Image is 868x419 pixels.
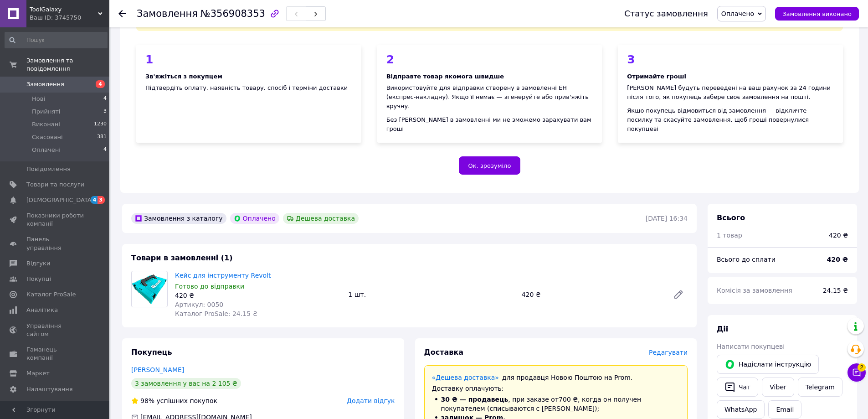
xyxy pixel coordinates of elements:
[26,80,64,88] span: Замовлення
[627,54,834,65] div: 3
[717,256,776,263] span: Всього до сплати
[344,288,518,301] div: 1 шт.
[386,115,593,134] div: Без [PERSON_NAME] в замовленні ми не зможемо зарахувати вам гроші
[624,9,708,18] div: Статус замовлення
[347,397,395,404] span: Додати відгук
[518,288,666,301] div: 420 ₴
[230,213,279,224] div: Оплачено
[175,291,341,300] div: 420 ₴
[26,235,84,252] span: Панель управління
[468,162,511,169] span: Ок, зрозуміло
[283,213,359,224] div: Дешева доставка
[26,369,50,378] span: Маркет
[131,253,233,262] span: Товари в замовленні (1)
[669,285,688,304] a: Редагувати
[32,146,61,154] span: Оплачені
[91,196,98,204] span: 4
[762,378,794,397] a: Viber
[118,9,126,18] div: Повернутися назад
[649,349,688,356] span: Редагувати
[829,231,848,240] div: 420 ₴
[145,83,352,93] div: Підтвердіть оплату, наявність товару, спосіб і терміни доставки
[26,306,58,314] span: Аналітика
[827,256,848,263] b: 420 ₴
[32,120,60,129] span: Виконані
[459,156,521,175] button: Ок, зрозуміло
[103,146,107,154] span: 4
[96,80,105,88] span: 4
[26,275,51,283] span: Покупці
[32,95,45,103] span: Нові
[26,57,109,73] span: Замовлення та повідомлення
[32,133,63,141] span: Скасовані
[627,106,834,134] div: Якщо покупець відмовиться від замовлення — відкличте посилку та скасуйте замовлення, щоб гроші по...
[432,395,680,413] li: , при заказе от 700 ₴ , когда он получен покупателем (списываются с [PERSON_NAME]);
[26,212,84,228] span: Показники роботи компанії
[782,10,852,17] span: Замовлення виконано
[132,273,167,305] img: Кейс для інструменту Revolt
[30,5,98,14] span: ToolGalaxy
[103,95,107,103] span: 4
[131,213,226,224] div: Замовлення з каталогу
[432,373,680,382] div: для продавця Новою Поштою на Prom.
[30,14,109,22] div: Ваш ID: 3745750
[103,108,107,116] span: 3
[717,213,745,222] span: Всього
[26,259,50,268] span: Відгуки
[145,54,352,65] div: 1
[717,343,785,350] span: Написати покупцеві
[717,287,792,294] span: Комісія за замовлення
[175,310,257,317] span: Каталог ProSale: 24.15 ₴
[94,120,107,129] span: 1230
[200,8,265,19] span: №356908353
[137,8,198,19] span: Замовлення
[26,346,84,362] span: Гаманець компанії
[145,73,222,80] b: Зв'яжіться з покупцем
[627,73,686,80] b: Отримайте гроші
[627,83,834,102] div: [PERSON_NAME] будуть переведені на ваш рахунок за 24 години після того, як покупець забере своє з...
[26,196,94,204] span: [DEMOGRAPHIC_DATA]
[5,32,108,48] input: Пошук
[424,348,464,357] span: Доставка
[717,232,742,239] span: 1 товар
[386,83,593,111] div: Використовуйте для відправки створену в замовленні ЕН (експрес-накладну). Якщо її немає — згенеру...
[798,378,842,397] a: Telegram
[768,400,801,419] button: Email
[140,397,154,404] span: 98%
[847,363,866,382] button: Чат з покупцем2
[717,378,758,397] button: Чат
[32,108,60,116] span: Прийняті
[26,385,73,393] span: Налаштування
[26,181,84,189] span: Товари та послуги
[646,215,688,222] time: [DATE] 16:34
[432,374,499,381] a: «Дешева доставка»
[432,384,680,393] div: Доставку оплачують:
[717,400,765,419] a: WhatsApp
[858,363,866,371] span: 2
[717,325,728,333] span: Дії
[386,54,593,65] div: 2
[26,322,84,338] span: Управління сайтом
[721,10,754,17] span: Оплачено
[717,355,819,374] button: Надіслати інструкцію
[175,301,223,308] span: Артикул: 0050
[131,348,172,357] span: Покупець
[97,133,107,141] span: 381
[26,165,71,173] span: Повідомлення
[26,290,76,299] span: Каталог ProSale
[131,378,241,389] div: 3 замовлення у вас на 2 105 ₴
[175,272,271,279] a: Кейс для інструменту Revolt
[131,366,184,373] a: [PERSON_NAME]
[386,73,504,80] b: Відправте товар якомога швидше
[131,396,217,405] div: успішних покупок
[775,7,859,21] button: Замовлення виконано
[98,196,105,204] span: 3
[175,283,244,290] span: Готово до відправки
[441,396,508,403] span: 30 ₴ — продавець
[823,287,848,294] span: 24.15 ₴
